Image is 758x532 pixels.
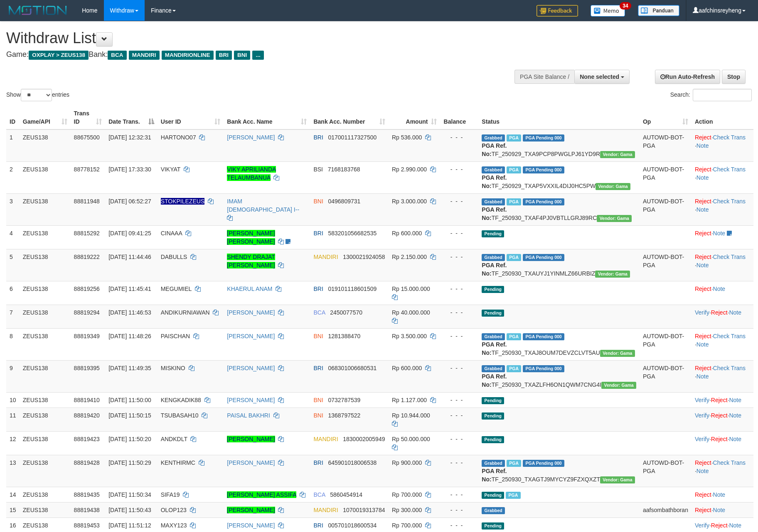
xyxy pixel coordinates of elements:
span: 88811948 [74,198,100,205]
td: 6 [6,281,20,305]
b: PGA Ref. No: [482,142,507,157]
a: Check Trans [713,333,746,339]
td: ZEUS138 [20,225,71,249]
a: Reject [711,397,728,403]
b: PGA Ref. No: [482,373,507,388]
div: - - - [443,491,475,499]
span: Copy 2450077570 to clipboard [330,309,362,316]
td: · · [692,305,753,328]
span: ANDKDLT [161,436,187,442]
span: PGA Pending [523,460,564,467]
a: Reject [695,286,711,292]
a: Run Auto-Refresh [655,70,720,84]
span: 34 [620,2,631,10]
td: aafsombathboran [640,502,692,517]
span: Copy 1830002005949 to clipboard [343,436,385,442]
td: AUTOWD-BOT-PGA [640,328,692,360]
th: Op: activate to sort column ascending [640,106,692,129]
span: PGA Pending [523,198,564,205]
span: MANDIRI [129,51,160,60]
a: Check Trans [713,198,746,205]
td: 14 [6,487,20,502]
a: Reject [695,459,711,466]
span: 88819410 [74,397,100,403]
span: Marked by aafchomsokheang [507,166,521,173]
span: PGA Pending [523,254,564,261]
div: - - - [443,197,475,205]
span: Rp 700.000 [392,491,422,498]
a: Check Trans [713,254,746,260]
span: Rp 900.000 [392,459,422,466]
th: Bank Acc. Name: activate to sort column ascending [224,106,310,129]
span: Rp 600.000 [392,230,422,237]
td: ZEUS138 [20,281,71,305]
span: Grabbed [482,254,505,261]
span: Copy 0732787539 to clipboard [328,397,360,403]
a: [PERSON_NAME] [PERSON_NAME] [227,230,275,245]
a: [PERSON_NAME] [227,309,275,316]
span: Copy 1300021924058 to clipboard [343,254,385,260]
span: KENTHIRMC [161,459,195,466]
a: [PERSON_NAME] ASSIFA [227,491,296,498]
a: Reject [711,436,728,442]
a: Note [713,286,726,292]
span: BNI [234,51,250,60]
a: Note [729,522,741,529]
label: Show entries [6,89,69,101]
a: [PERSON_NAME] [227,459,275,466]
td: TF_250930_TXAGTJ9MYCYZ9FZXQXZT [478,455,640,487]
td: ZEUS138 [20,455,71,487]
td: ZEUS138 [20,408,71,431]
td: · · [692,161,753,193]
div: - - - [443,253,475,261]
input: Search: [693,89,752,101]
span: PAISCHAN [161,333,190,339]
th: ID [6,106,20,129]
td: TF_250929_TXA9PCP8PWGLPJ61YD9R [478,129,640,162]
td: ZEUS138 [20,431,71,455]
span: Grabbed [482,333,505,340]
td: ZEUS138 [20,360,71,392]
td: TF_250929_TXAP5VXXIL4DIJ0HC5PW [478,161,640,193]
a: Verify [695,412,709,419]
a: Reject [695,365,711,371]
span: MISKINO [161,365,185,371]
td: ZEUS138 [20,305,71,328]
td: 3 [6,193,20,225]
img: panduan.png [638,5,679,16]
span: [DATE] 11:50:43 [108,507,151,513]
a: Reject [695,507,711,513]
a: [PERSON_NAME] [227,134,275,141]
td: · · [692,408,753,431]
td: 10 [6,392,20,408]
span: [DATE] 11:48:26 [108,333,151,339]
span: [DATE] 11:50:29 [108,459,151,466]
a: Note [696,142,709,149]
th: User ID: activate to sort column ascending [158,106,224,129]
span: BRI [313,230,323,237]
a: [PERSON_NAME] [227,436,275,442]
select: Showentries [21,89,52,101]
a: Note [696,373,709,380]
span: 88819428 [74,459,100,466]
label: Search: [670,89,752,101]
a: Verify [695,309,709,316]
span: [DATE] 11:46:53 [108,309,151,316]
a: Reject [711,309,728,316]
td: · [692,225,753,249]
span: Rp 1.127.000 [392,397,427,403]
span: Pending [482,436,504,443]
a: Note [696,341,709,348]
span: [DATE] 11:50:00 [108,397,151,403]
span: 88819423 [74,436,100,442]
td: AUTOWD-BOT-PGA [640,455,692,487]
td: · · [692,249,753,281]
span: BCA [313,309,325,316]
a: [PERSON_NAME] [227,333,275,339]
td: ZEUS138 [20,502,71,517]
span: Grabbed [482,166,505,173]
span: [DATE] 17:33:30 [108,166,151,173]
span: Rp 2.990.000 [392,166,427,173]
span: Marked by aafsreyleap [507,198,521,205]
span: 88819256 [74,286,100,292]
